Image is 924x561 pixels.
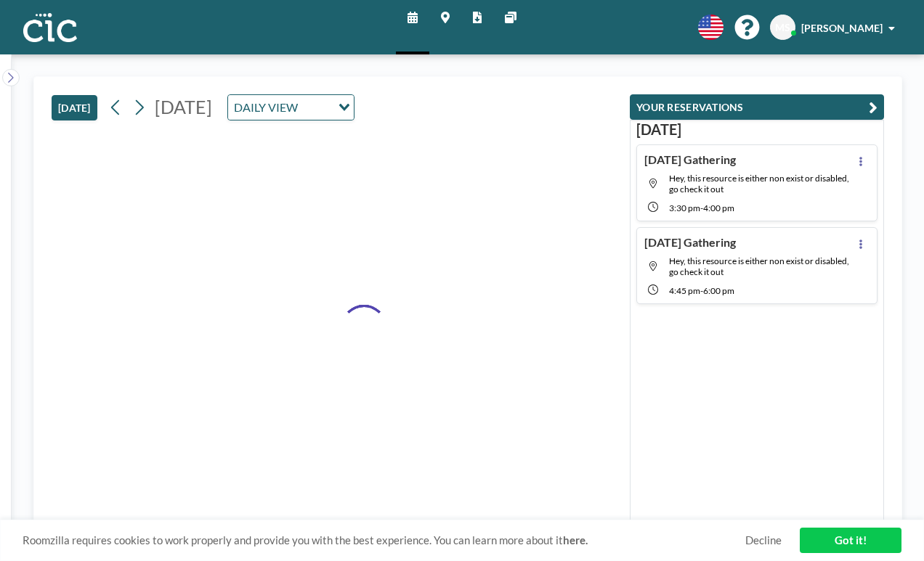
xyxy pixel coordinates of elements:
span: MS [775,21,790,34]
span: 4:45 PM [669,285,700,296]
a: Got it! [800,528,901,553]
span: [DATE] [155,96,212,118]
button: [DATE] [52,95,97,120]
a: here. [563,533,588,546]
span: 6:00 PM [703,285,734,296]
img: organization-logo [23,13,77,42]
span: [PERSON_NAME] [801,22,883,34]
button: YOUR RESERVATIONS [630,94,884,120]
span: 4:00 PM [703,202,734,213]
input: Search for option [302,98,330,117]
h3: [DATE] [636,120,878,139]
span: - [700,285,703,296]
div: Search for option [228,95,354,120]
a: Decline [745,533,782,547]
span: Hey, this resource is either non exist or disabled, go check it out [669,173,849,194]
span: 3:30 PM [669,202,700,213]
h4: [DATE] Gathering [644,152,736,167]
span: - [700,202,703,213]
span: Hey, this resource is either non exist or disabled, go check it out [669,255,849,277]
span: Roomzilla requires cookies to work properly and provide you with the best experience. You can lea... [23,533,745,547]
span: DAILY VIEW [231,98,301,117]
h4: [DATE] Gathering [644,235,736,250]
